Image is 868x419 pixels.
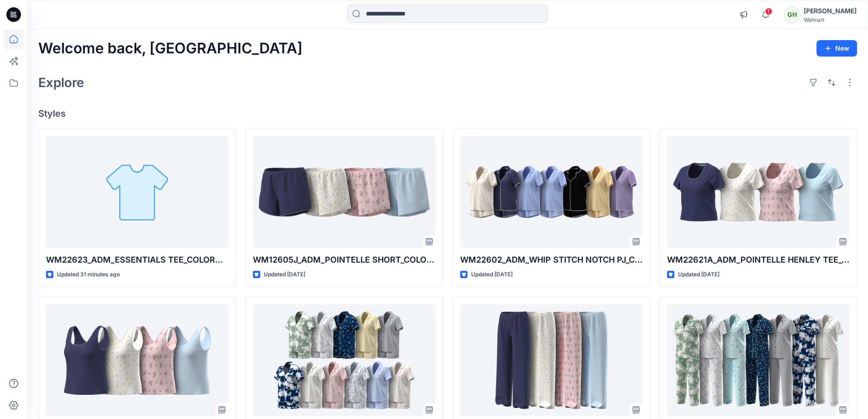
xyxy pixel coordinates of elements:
[46,136,228,248] a: WM22623_ADM_ESSENTIALS TEE_COLORWAY
[38,75,84,90] h2: Explore
[57,270,120,279] p: Updated 31 minutes ago
[667,253,849,266] p: WM22621A_ADM_POINTELLE HENLEY TEE_COLORWAY
[460,253,642,266] p: WM22602_ADM_WHIP STITCH NOTCH PJ_COLORWAY
[38,40,303,57] h2: Welcome back, [GEOGRAPHIC_DATA]
[804,16,857,23] div: Walmart
[667,304,849,417] a: WM2081E_ADM_CROPPED NOTCH PJ SET w/ STRAIGHT HEM TOP_COLORWAY
[38,108,857,119] h4: Styles
[765,8,772,15] span: 1
[46,253,228,266] p: WM22623_ADM_ESSENTIALS TEE_COLORWAY
[804,5,857,16] div: [PERSON_NAME]
[817,40,857,57] button: New
[264,270,305,279] p: Updated [DATE]
[460,304,642,417] a: WM12604J_ADM_POINTELLE PANT -FAUX FLY & BUTTONS + PICOT_COLORWAY
[253,253,435,266] p: WM12605J_ADM_POINTELLE SHORT_COLORWAY
[667,136,849,248] a: WM22621A_ADM_POINTELLE HENLEY TEE_COLORWAY
[678,270,719,279] p: Updated [DATE]
[784,6,800,23] div: GH
[253,304,435,417] a: WM22219B_ADM_COLORWAY
[460,136,642,248] a: WM22602_ADM_WHIP STITCH NOTCH PJ_COLORWAY
[253,136,435,248] a: WM12605J_ADM_POINTELLE SHORT_COLORWAY
[471,270,513,279] p: Updated [DATE]
[46,304,228,417] a: WM22622A_ADM_ POINTELLE TANK_COLORWAY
